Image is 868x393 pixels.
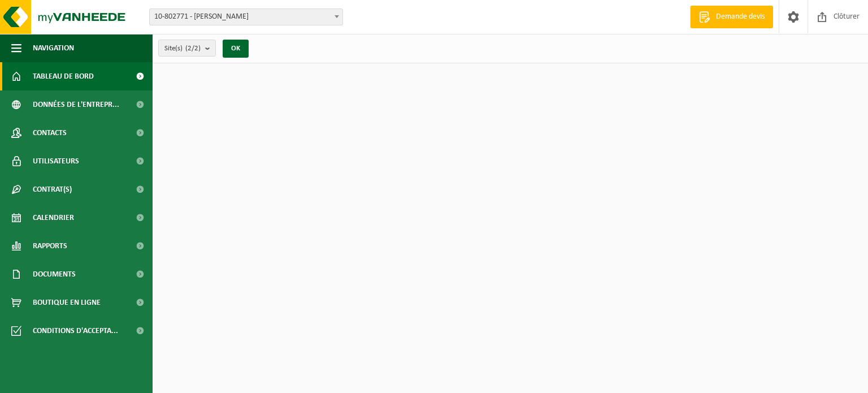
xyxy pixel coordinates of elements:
a: Demande devis [690,6,773,28]
span: 10-802771 - PEETERS CEDRIC - BONCELLES [149,8,343,25]
span: Boutique en ligne [33,288,101,317]
span: Rapports [33,232,67,260]
span: Documents [33,260,76,288]
span: 10-802771 - PEETERS CEDRIC - BONCELLES [150,9,342,25]
span: Navigation [33,34,74,62]
count: (2/2) [185,45,201,52]
span: Contrat(s) [33,175,72,204]
button: Site(s)(2/2) [158,40,216,57]
span: Site(s) [164,40,201,57]
span: Demande devis [713,11,767,23]
span: Utilisateurs [33,147,79,175]
span: Données de l'entrepr... [33,90,119,119]
span: Contacts [33,119,67,147]
span: Conditions d'accepta... [33,317,118,345]
span: Tableau de bord [33,62,94,90]
span: Calendrier [33,204,74,232]
button: OK [223,40,249,58]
